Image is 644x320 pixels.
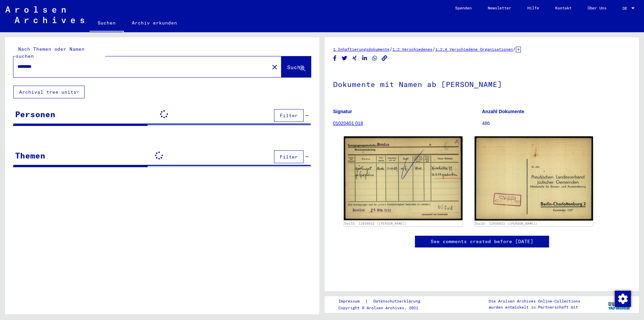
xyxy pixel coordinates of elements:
[5,6,84,23] img: Arolsen_neg.svg
[431,238,533,245] a: See comments created before [DATE]
[371,54,378,62] button: Share on WhatsApp
[333,109,352,114] b: Signatur
[381,54,388,62] button: Copy link
[274,109,304,122] button: Filter
[333,121,363,126] a: 01020401 018
[489,304,580,310] p: wurden entwickelt in Partnerschaft mit
[124,15,185,31] a: Archiv erkunden
[15,108,55,120] div: Personen
[338,298,365,305] a: Impressum
[287,64,304,71] span: Suche
[16,46,85,59] mat-label: Nach Themen oder Namen suchen
[268,60,281,74] button: Clear
[281,56,311,77] button: Suche
[482,109,524,114] b: Anzahl Dokumente
[615,291,631,307] img: Zustimmung ändern
[513,46,516,52] span: /
[475,222,537,225] a: DocID: 12656032 ([PERSON_NAME])
[607,296,632,313] img: yv_logo.png
[361,54,368,62] button: Share on LinkedIn
[15,149,45,162] div: Themen
[475,136,593,221] img: 002.jpg
[333,47,389,52] a: 1 Inhaftierungsdokumente
[333,69,631,98] h1: Dokumente mit Namen ab [PERSON_NAME]
[331,54,338,62] button: Share on Facebook
[280,112,298,119] span: Filter
[274,150,304,163] button: Filter
[432,46,435,52] span: /
[351,54,358,62] button: Share on Xing
[392,47,432,52] a: 1.2 Verschiedenes
[623,6,630,11] span: DE
[271,63,279,71] mat-icon: close
[280,154,298,160] span: Filter
[338,298,428,305] div: |
[13,86,85,98] button: Archival tree units
[90,15,124,32] a: Suchen
[344,222,407,225] a: DocID: 12656032 ([PERSON_NAME])
[389,46,392,52] span: /
[482,120,631,127] p: 486
[435,47,513,52] a: 1.2.4 Verschiedene Organisationen
[344,136,463,220] img: 001.jpg
[368,298,428,305] a: Datenschutzerklärung
[341,54,348,62] button: Share on Twitter
[338,305,428,311] p: Copyright © Arolsen Archives, 2021
[489,298,580,304] p: Die Arolsen Archives Online-Collections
